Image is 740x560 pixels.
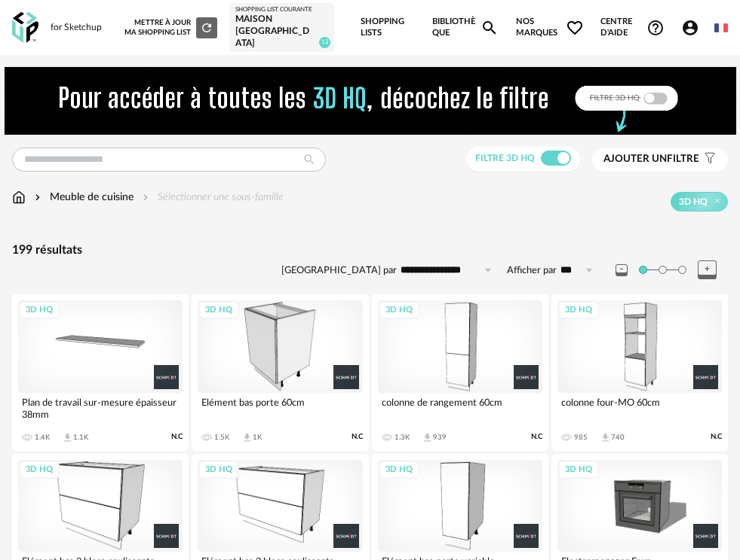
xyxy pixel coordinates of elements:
[12,294,189,451] a: 3D HQ Plan de travail sur-mesure épaisseur 38mm 1.4K Download icon 1.1K N.C
[475,154,535,163] span: Filtre 3D HQ
[378,393,542,423] div: colonne de rangement 60cm
[395,433,410,442] div: 1.3K
[19,301,60,320] div: 3D HQ
[557,393,722,423] div: colonne four-MO 60cm
[433,433,447,442] div: 939
[19,461,60,479] div: 3D HQ
[507,264,557,277] label: Afficher par
[574,433,588,442] div: 985
[51,22,102,34] div: for Sketchup
[379,301,419,320] div: 3D HQ
[603,153,699,166] span: filtre
[241,432,253,443] span: Download icon
[531,432,542,442] span: N.C
[681,19,706,37] span: Account Circle icon
[558,301,599,320] div: 3D HQ
[12,190,26,205] img: svg+xml;base64,PHN2ZyB3aWR0aD0iMTYiIGhlaWdodD0iMTciIHZpZXdCb3g9IjAgMCAxNiAxNyIgZmlsbD0ibm9uZSIgeG...
[379,461,419,479] div: 3D HQ
[235,14,328,49] div: Maison [GEOGRAPHIC_DATA]
[62,432,73,443] span: Download icon
[592,148,728,172] button: Ajouter unfiltre Filter icon
[32,190,134,205] div: Meuble de cuisine
[699,153,717,166] span: Filter icon
[681,19,699,37] span: Account Circle icon
[558,461,599,479] div: 3D HQ
[200,23,213,31] span: Refresh icon
[235,6,328,49] a: Shopping List courante Maison [GEOGRAPHIC_DATA] 12
[122,17,217,38] div: Mettre à jour ma Shopping List
[198,393,362,423] div: Elément bas porte 60cm
[253,433,262,442] div: 1K
[171,432,183,442] span: N.C
[714,21,728,35] img: fr
[352,432,363,442] span: N.C
[198,301,239,320] div: 3D HQ
[372,294,548,451] a: 3D HQ colonne de rangement 60cm 1.3K Download icon 939 N.C
[711,432,722,442] span: N.C
[646,19,665,37] span: Help Circle Outline icon
[422,432,433,443] span: Download icon
[319,37,330,48] span: 12
[12,242,728,258] div: 199 résultats
[281,264,397,277] label: [GEOGRAPHIC_DATA] par
[600,432,611,443] span: Download icon
[32,190,44,205] img: svg+xml;base64,PHN2ZyB3aWR0aD0iMTYiIGhlaWdodD0iMTYiIHZpZXdCb3g9IjAgMCAxNiAxNiIgZmlsbD0ibm9uZSIgeG...
[235,6,328,14] div: Shopping List courante
[12,12,38,43] img: OXP
[566,19,584,37] span: Heart Outline icon
[35,433,50,442] div: 1.4K
[551,294,728,451] a: 3D HQ colonne four-MO 60cm 985 Download icon 740 N.C
[73,433,88,442] div: 1.1K
[611,433,625,442] div: 740
[214,433,229,442] div: 1.5K
[679,196,708,208] span: 3D HQ
[481,19,499,37] span: Magnify icon
[18,393,183,423] div: Plan de travail sur-mesure épaisseur 38mm
[198,461,239,479] div: 3D HQ
[5,67,736,135] img: FILTRE%20HQ%20NEW_V1%20(4).gif
[192,294,368,451] a: 3D HQ Elément bas porte 60cm 1.5K Download icon 1K N.C
[600,17,665,38] span: Centre d'aideHelp Circle Outline icon
[603,154,667,164] span: Ajouter un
